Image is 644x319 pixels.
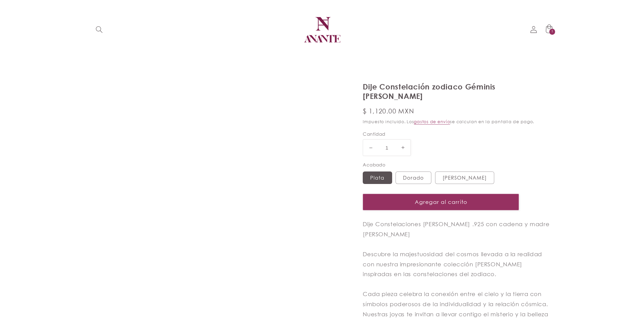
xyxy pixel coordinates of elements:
[414,119,450,124] a: gastos de envío
[551,29,553,35] span: 1
[363,171,392,184] label: Plata
[91,22,107,37] summary: Búsqueda
[396,171,431,184] label: Dorado
[435,171,495,184] label: [PERSON_NAME]
[302,9,342,50] img: Anante Joyería | Diseño mexicano
[363,194,519,210] button: Agregar al carrito
[299,7,345,53] a: Anante Joyería | Diseño mexicano
[363,82,553,101] h1: Dije Constelación zodiaco Géminis [PERSON_NAME]
[363,107,414,116] span: $ 1,120.00 MXN
[363,161,386,168] legend: Acabado
[363,131,519,137] label: Cantidad
[363,118,553,125] div: Impuesto incluido. Los se calculan en la pantalla de pago.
